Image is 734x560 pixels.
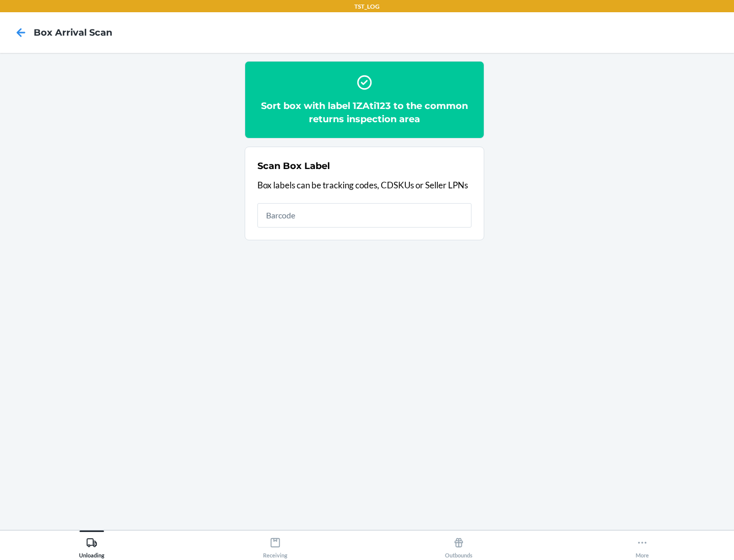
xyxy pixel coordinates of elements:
h4: Box Arrival Scan [34,26,112,39]
div: More [636,533,649,558]
input: Barcode [257,203,471,228]
div: Receiving [263,533,287,558]
button: Receiving [183,530,367,558]
button: More [550,530,734,558]
h2: Scan Box Label [257,159,330,173]
div: Outbounds [445,533,473,558]
button: Outbounds [367,530,550,558]
p: Box labels can be tracking codes, CDSKUs or Seller LPNs [257,179,471,192]
h2: Sort box with label 1ZAti123 to the common returns inspection area [257,99,471,126]
p: TST_LOG [354,2,380,11]
div: Unloading [79,533,104,558]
